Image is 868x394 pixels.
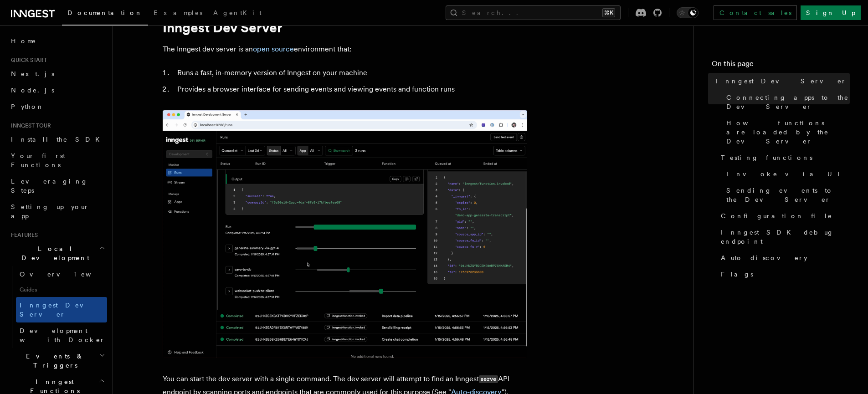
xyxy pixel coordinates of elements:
[723,89,850,115] a: Connecting apps to the Dev Server
[148,3,208,25] a: Examples
[801,5,861,20] a: Sign Up
[717,250,850,266] a: Auto-discovery
[717,224,850,250] a: Inngest SDK debug endpoint
[163,110,527,358] img: Dev Server Demo
[11,87,54,94] span: Node.js
[717,266,850,282] a: Flags
[7,66,107,82] a: Next.js
[16,297,107,322] a: Inngest Dev Server
[712,73,850,89] a: Inngest Dev Server
[7,240,107,266] button: Local Development
[677,7,699,18] button: Toggle dark mode
[20,271,113,278] span: Overview
[721,270,753,279] span: Flags
[11,152,65,169] span: Your first Functions
[446,5,621,20] button: Search...⌘K
[479,375,498,383] code: serve
[7,173,107,199] a: Leveraging Steps
[7,33,107,49] a: Home
[715,77,847,86] span: Inngest Dev Server
[11,103,44,110] span: Python
[717,149,850,166] a: Testing functions
[726,93,850,111] span: Connecting apps to the Dev Server
[721,211,832,220] span: Configuration file
[16,266,107,282] a: Overview
[11,178,88,194] span: Leveraging Steps
[175,83,527,96] li: Provides a browser interface for sending events and viewing events and function runs
[7,231,38,239] span: Features
[7,266,107,348] div: Local Development
[163,19,527,36] h1: Inngest Dev Server
[7,148,107,173] a: Your first Functions
[11,70,54,77] span: Next.js
[726,118,850,146] span: How functions are loaded by the Dev Server
[7,98,107,115] a: Python
[726,169,847,179] span: Invoke via UI
[7,352,99,370] span: Events & Triggers
[721,153,812,162] span: Testing functions
[717,208,850,224] a: Configuration file
[11,136,105,143] span: Install the SDK
[175,67,527,79] li: Runs a fast, in-memory version of Inngest on your machine
[712,58,850,73] h4: On this page
[7,122,51,129] span: Inngest tour
[16,322,107,348] a: Development with Docker
[726,186,850,204] span: Sending events to the Dev Server
[213,9,262,16] span: AgentKit
[602,8,615,17] kbd: ⌘K
[62,3,148,26] a: Documentation
[20,302,98,318] span: Inngest Dev Server
[7,131,107,148] a: Install the SDK
[721,228,850,246] span: Inngest SDK debug endpoint
[11,36,36,46] span: Home
[721,253,807,262] span: Auto-discovery
[253,45,294,53] a: open source
[16,282,107,297] span: Guides
[163,43,527,56] p: The Inngest dev server is an environment that:
[714,5,797,20] a: Contact sales
[7,348,107,374] button: Events & Triggers
[67,9,143,16] span: Documentation
[723,182,850,208] a: Sending events to the Dev Server
[723,115,850,149] a: How functions are loaded by the Dev Server
[208,3,267,25] a: AgentKit
[154,9,202,16] span: Examples
[7,56,47,64] span: Quick start
[7,82,107,98] a: Node.js
[11,203,89,220] span: Setting up your app
[20,327,105,343] span: Development with Docker
[7,199,107,224] a: Setting up your app
[723,166,850,182] a: Invoke via UI
[7,244,99,262] span: Local Development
